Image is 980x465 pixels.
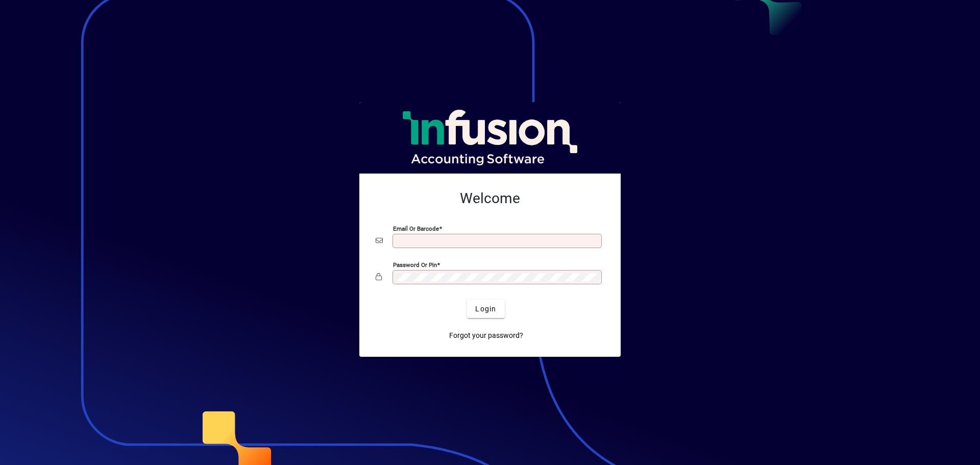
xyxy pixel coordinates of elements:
[376,190,604,207] h2: Welcome
[449,330,523,341] span: Forgot your password?
[445,326,527,345] a: Forgot your password?
[393,225,439,232] mat-label: Email or Barcode
[475,304,496,314] span: Login
[467,300,504,318] button: Login
[393,261,437,268] mat-label: Password or Pin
